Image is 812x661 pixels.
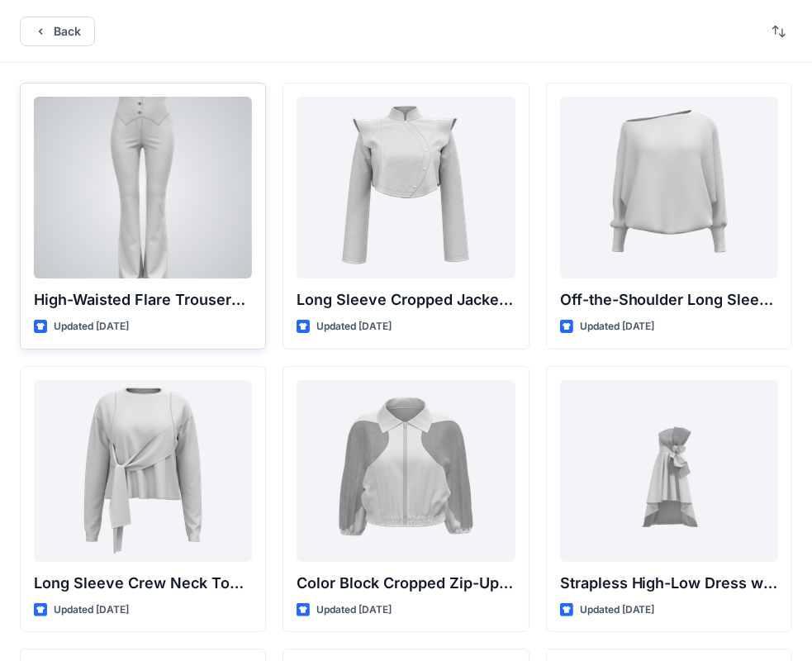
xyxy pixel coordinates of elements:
[54,602,129,619] p: Updated [DATE]
[580,318,655,335] p: Updated [DATE]
[560,288,778,311] p: Off-the-Shoulder Long Sleeve Top
[560,380,778,562] a: Strapless High-Low Dress with Side Bow Detail
[34,97,252,278] a: High-Waisted Flare Trousers with Button Detail
[34,288,252,311] p: High-Waisted Flare Trousers with Button Detail
[297,288,515,311] p: Long Sleeve Cropped Jacket with Mandarin Collar and Shoulder Detail
[316,602,392,619] p: Updated [DATE]
[560,97,778,278] a: Off-the-Shoulder Long Sleeve Top
[297,97,515,278] a: Long Sleeve Cropped Jacket with Mandarin Collar and Shoulder Detail
[297,572,515,595] p: Color Block Cropped Zip-Up Jacket with Sheer Sleeves
[54,318,129,335] p: Updated [DATE]
[560,572,778,595] p: Strapless High-Low Dress with Side Bow Detail
[580,602,655,619] p: Updated [DATE]
[20,17,95,46] button: Back
[316,318,392,335] p: Updated [DATE]
[34,380,252,562] a: Long Sleeve Crew Neck Top with Asymmetrical Tie Detail
[297,380,515,562] a: Color Block Cropped Zip-Up Jacket with Sheer Sleeves
[34,572,252,595] p: Long Sleeve Crew Neck Top with Asymmetrical Tie Detail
